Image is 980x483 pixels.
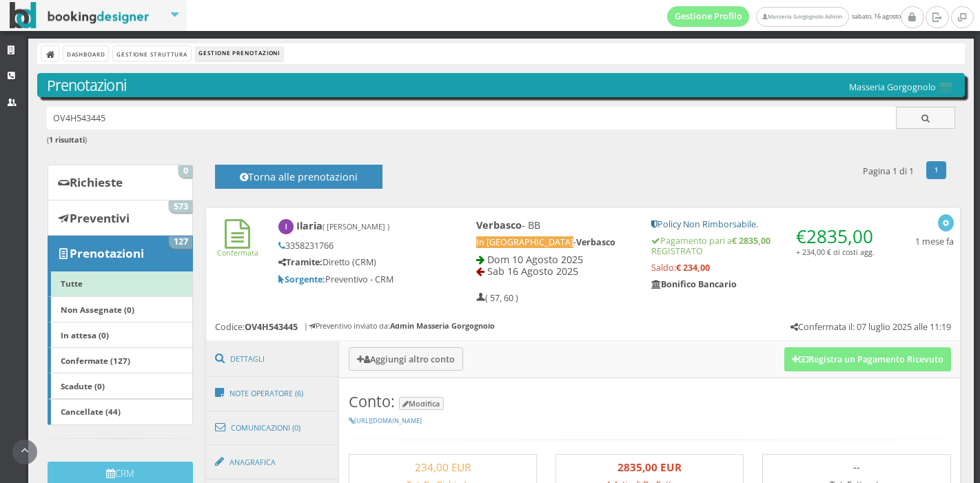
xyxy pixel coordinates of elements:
h5: Confermata il: 07 luglio 2025 alle 11:19 [790,322,951,332]
span: € [796,224,873,249]
small: ( [PERSON_NAME] ) [323,221,389,232]
img: BookingDesigner.com [10,2,150,29]
input: Ricerca cliente - (inserisci il codice, il nome, il cognome, il numero di telefono o la mail) [47,107,897,130]
li: Gestione Prenotazioni [196,46,283,61]
h5: Policy Non Rimborsabile. [651,219,879,229]
h5: Masseria Gorgognolo [849,82,955,94]
a: Scadute (0) [48,373,193,399]
a: Confermata [217,236,258,258]
b: Verbasco [476,218,522,232]
h5: ( 57, 60 ) [476,293,518,303]
h5: Saldo: [651,263,879,273]
b: Non Assegnate (0) [61,304,134,315]
span: 127 [169,236,192,249]
h6: ( ) [47,136,956,145]
a: Confermate (127) [48,347,193,373]
h5: 1 mese fa [915,236,954,247]
span: Sab 16 Agosto 2025 [487,265,578,278]
strong: € 2835,00 [732,235,770,247]
strong: € 234,00 [676,262,710,274]
span: In [GEOGRAPHIC_DATA] [476,236,573,248]
a: [URL][DOMAIN_NAME] [349,416,422,425]
h5: 3358231766 [278,240,430,251]
a: Dashboard [63,46,108,61]
span: 2835,00 [806,224,873,249]
a: Note Operatore (6) [206,376,340,411]
img: 0603869b585f11eeb13b0a069e529790.png [936,82,955,94]
h5: Pagina 1 di 1 [863,166,914,176]
b: Cancellate (44) [61,406,121,417]
span: sabato, 16 agosto [667,6,901,27]
h4: - BB [476,219,633,231]
a: In attesa (0) [48,322,193,348]
a: Masseria Gorgognolo Admin [756,7,848,27]
button: Aggiungi altro conto [349,347,463,370]
span: 0 [178,165,192,178]
a: Cancellate (44) [48,399,193,425]
b: OV4H543445 [245,321,298,333]
h5: Diretto (CRM) [278,257,430,267]
a: Preventivi 573 [48,200,193,236]
b: 1 risultati [49,134,85,145]
b: Sorgente: [278,274,325,285]
b: Prenotazioni [70,245,144,261]
h5: Pagamento pari a REGISTRATO [651,236,879,256]
b: Confermate (127) [61,355,130,366]
small: + 234,00 € di costi agg. [796,247,875,257]
h4: Torna alle prenotazioni [230,171,367,192]
a: Gestione Struttura [113,46,190,61]
b: Admin Masseria Gorgognolo [390,320,495,331]
b: 2835,00 EUR [617,460,682,474]
a: Non Assegnate (0) [48,296,193,322]
button: Torna alle prenotazioni [215,165,382,189]
a: Richieste 0 [48,165,193,201]
b: In attesa (0) [61,329,109,340]
h3: 234,00 EUR [356,461,530,473]
span: Dom 10 Agosto 2025 [487,253,583,266]
h3: -- [769,461,943,473]
h6: | Preventivo inviato da: [304,322,495,331]
b: Ilaria [296,219,389,232]
b: Verbasco [576,236,615,248]
h3: Conto: [349,393,951,411]
b: Tutte [61,278,83,289]
a: Dettagli [206,341,340,377]
button: Registra un Pagamento Ricevuto [784,347,951,371]
b: Bonifico Bancario [651,278,737,290]
a: Anagrafica [206,444,340,480]
a: 1 [926,161,946,179]
b: Tramite: [278,256,323,268]
h5: Codice: [215,322,298,332]
span: 573 [169,201,192,213]
button: Modifica [399,397,444,410]
a: Tutte [48,271,193,297]
a: Comunicazioni (0) [206,410,340,446]
a: Gestione Profilo [667,6,750,27]
b: Richieste [70,174,123,190]
b: Scadute (0) [61,380,105,391]
h5: - [476,237,633,247]
b: Preventivi [70,210,130,226]
img: Ilaria [278,219,294,235]
h3: Prenotazioni [47,76,956,94]
a: Prenotazioni 127 [48,236,193,271]
h5: Preventivo - CRM [278,274,430,285]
